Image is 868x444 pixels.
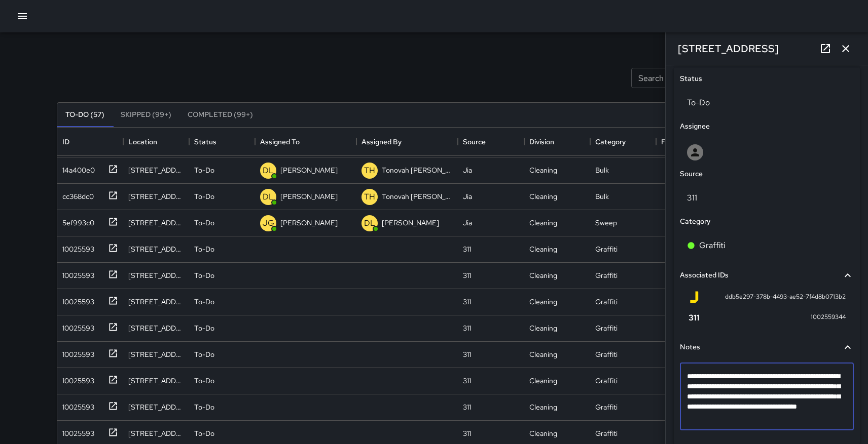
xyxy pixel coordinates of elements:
[529,218,557,228] div: Cleaning
[58,161,95,175] div: 14a400e0
[529,270,557,280] div: Cleaning
[529,428,557,438] div: Cleaning
[382,191,453,201] p: Tonovah [PERSON_NAME]
[194,218,214,228] p: To-Do
[382,165,453,175] p: Tonovah [PERSON_NAME]
[529,376,557,386] div: Cleaning
[361,128,402,156] div: Assigned By
[463,323,471,333] div: 311
[463,191,472,201] div: Jia
[58,372,94,386] div: 10025593
[128,270,184,280] div: 365 11th Street
[529,349,557,359] div: Cleaning
[364,191,375,203] p: TH
[595,270,618,280] div: Graffiti
[595,428,618,438] div: Graffiti
[58,319,94,333] div: 10025593
[524,128,590,156] div: Division
[194,428,214,438] p: To-Do
[58,424,94,438] div: 10025593
[128,297,184,307] div: 398 11th Street
[280,165,338,175] p: [PERSON_NAME]
[463,165,472,175] div: Jia
[595,376,618,386] div: Graffiti
[179,103,261,127] button: Completed (99+)
[58,214,94,228] div: 5ef993c0
[57,128,123,156] div: ID
[463,244,471,254] div: 311
[458,128,524,156] div: Source
[529,165,557,175] div: Cleaning
[590,128,656,156] div: Category
[595,402,618,412] div: Graffiti
[58,240,94,254] div: 10025593
[595,349,618,359] div: Graffiti
[463,128,486,156] div: Source
[194,165,214,175] p: To-Do
[128,218,184,228] div: 712 Tehama Street
[263,191,274,203] p: DL
[255,128,356,156] div: Assigned To
[62,128,69,156] div: ID
[463,402,471,412] div: 311
[263,217,274,229] p: JG
[128,402,184,412] div: 369 11th Street
[463,270,471,280] div: 311
[280,191,338,201] p: [PERSON_NAME]
[123,128,189,156] div: Location
[194,297,214,307] p: To-Do
[113,103,179,127] button: Skipped (99+)
[128,323,184,333] div: 364 11th Street
[364,165,375,177] p: TH
[529,297,557,307] div: Cleaning
[128,244,184,254] div: 398 12th Street
[194,376,214,386] p: To-Do
[128,165,184,175] div: 393 9th Street
[280,218,338,228] p: [PERSON_NAME]
[595,128,626,156] div: Category
[128,191,184,201] div: 660 Clementina Street
[194,244,214,254] p: To-Do
[58,187,94,201] div: cc368dc0
[595,244,618,254] div: Graffiti
[463,376,471,386] div: 311
[382,218,439,228] p: [PERSON_NAME]
[194,270,214,280] p: To-Do
[128,128,157,156] div: Location
[260,128,300,156] div: Assigned To
[128,428,184,438] div: 1539 Folsom Street
[194,191,214,201] p: To-Do
[189,128,255,156] div: Status
[595,297,618,307] div: Graffiti
[463,349,471,359] div: 311
[57,103,113,127] button: To-Do (57)
[128,349,184,359] div: 398 11th Street
[463,297,471,307] div: 311
[595,165,609,175] div: Bulk
[58,293,94,307] div: 10025593
[595,323,618,333] div: Graffiti
[364,217,375,229] p: DL
[529,244,557,254] div: Cleaning
[595,218,617,228] div: Sweep
[356,128,458,156] div: Assigned By
[595,191,609,201] div: Bulk
[194,323,214,333] p: To-Do
[58,345,94,359] div: 10025593
[263,165,274,177] p: DL
[128,376,184,386] div: 1651 Harrison Street
[529,323,557,333] div: Cleaning
[529,402,557,412] div: Cleaning
[463,218,472,228] div: Jia
[529,191,557,201] div: Cleaning
[463,428,471,438] div: 311
[194,349,214,359] p: To-Do
[194,128,216,156] div: Status
[58,398,94,412] div: 10025593
[529,128,554,156] div: Division
[194,402,214,412] p: To-Do
[58,266,94,280] div: 10025593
